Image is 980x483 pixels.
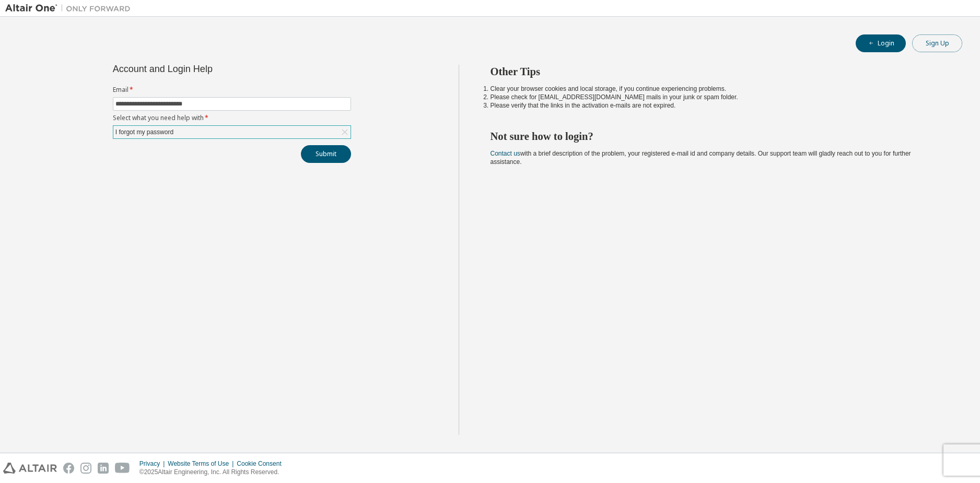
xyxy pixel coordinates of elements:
div: Privacy [139,460,168,468]
p: © 2025 Altair Engineering, Inc. All Rights Reserved. [139,468,288,477]
h2: Not sure how to login? [491,129,944,143]
a: Contact us [491,150,520,157]
li: Please verify that the links in the activation e-mails are not expired. [491,101,944,110]
button: Sign Up [912,34,962,52]
li: Clear your browser cookies and local storage, if you continue experiencing problems. [491,85,944,93]
img: facebook.svg [63,463,74,474]
div: I forgot my password [113,126,351,138]
img: linkedin.svg [98,463,109,474]
img: altair_logo.svg [3,463,57,474]
img: Altair One [5,3,136,14]
h2: Other Tips [491,65,944,78]
div: I forgot my password [114,126,175,138]
button: Submit [301,145,351,163]
button: Login [856,34,906,52]
li: Please check for [EMAIL_ADDRESS][DOMAIN_NAME] mails in your junk or spam folder. [491,93,944,101]
img: instagram.svg [80,463,91,474]
label: Select what you need help with [113,114,351,122]
span: with a brief description of the problem, your registered e-mail id and company details. Our suppo... [491,150,911,166]
div: Account and Login Help [113,65,304,73]
img: youtube.svg [115,463,130,474]
div: Cookie Consent [237,460,287,468]
div: Website Terms of Use [168,460,237,468]
label: Email [113,86,351,94]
